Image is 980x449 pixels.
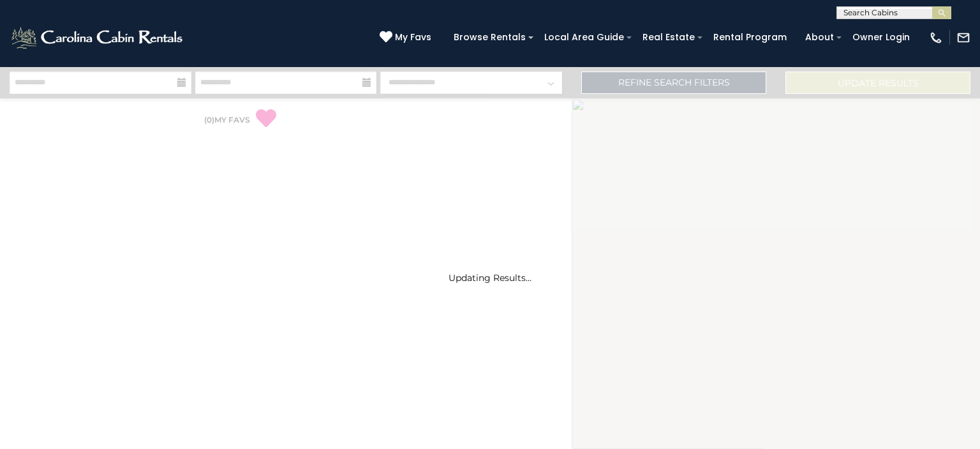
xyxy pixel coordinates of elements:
a: My Favs [380,31,434,45]
img: phone-regular-white.png [929,31,943,45]
a: Owner Login [846,27,916,47]
a: Local Area Guide [538,27,630,47]
span: My Favs [395,31,431,44]
img: mail-regular-white.png [956,31,970,45]
a: Real Estate [636,27,701,47]
a: Browse Rentals [447,27,532,47]
img: White-1-2.png [10,25,186,50]
a: Rental Program [707,27,793,47]
a: About [799,27,840,47]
